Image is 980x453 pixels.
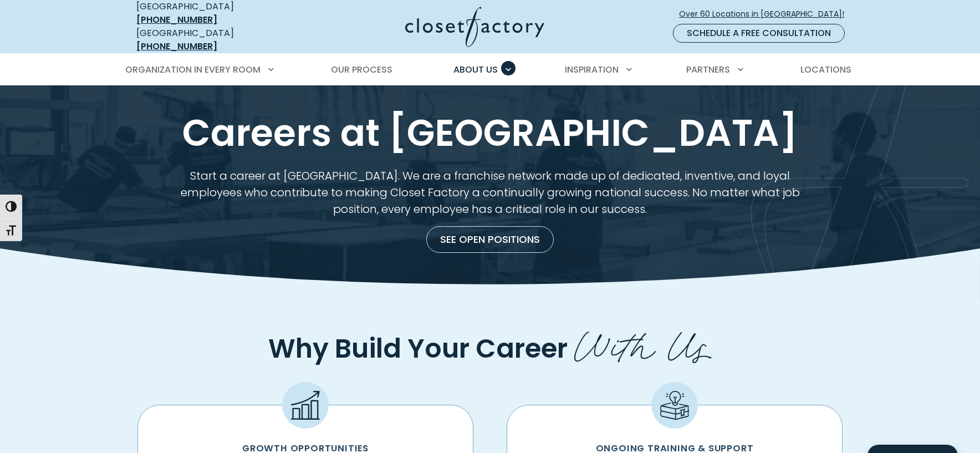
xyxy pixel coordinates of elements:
[268,330,568,367] span: Why Build Your Career
[426,226,554,253] a: See Open Positions
[574,314,712,370] span: With Us
[331,63,392,76] span: Our Process
[679,8,853,20] span: Over 60 Locations in [GEOGRAPHIC_DATA]!
[125,63,261,76] span: Organization in Every Room
[136,13,217,26] a: [PHONE_NUMBER]
[118,54,862,85] nav: Primary Menu
[453,63,498,76] span: About Us
[136,40,217,53] a: [PHONE_NUMBER]
[134,112,846,154] h1: Careers at [GEOGRAPHIC_DATA]
[673,24,845,43] a: Schedule a Free Consultation
[136,27,297,53] div: [GEOGRAPHIC_DATA]
[800,63,851,76] span: Locations
[678,4,854,24] a: Over 60 Locations in [GEOGRAPHIC_DATA]!
[565,63,619,76] span: Inspiration
[165,167,816,217] p: Start a career at [GEOGRAPHIC_DATA]. We are a franchise network made up of dedicated, inventive, ...
[405,7,544,47] img: Closet Factory Logo
[686,63,730,76] span: Partners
